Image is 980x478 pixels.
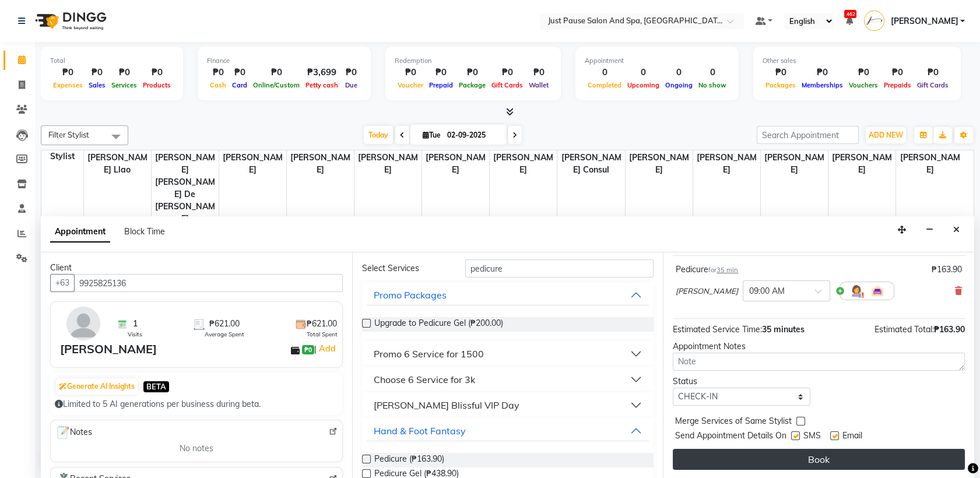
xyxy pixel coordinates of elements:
span: Completed [585,81,624,89]
span: No show [696,81,729,89]
span: Due [342,81,360,89]
div: ₱3,699 [303,66,341,79]
div: Promo Packages [374,288,447,302]
span: Petty cash [303,81,341,89]
span: Products [140,81,174,89]
span: No notes [180,442,213,455]
input: 2025-09-02 [444,126,502,144]
div: ₱0 [50,66,86,79]
div: ₱0 [426,66,456,79]
div: Appointment [585,56,729,66]
span: 35 min [716,266,738,274]
div: Appointment Notes [673,340,965,353]
span: [PERSON_NAME] [761,150,828,177]
button: +63 [50,274,75,292]
div: ₱0 [229,66,250,79]
span: 1 [133,318,138,330]
span: Card [229,81,250,89]
div: ₱0 [86,66,108,79]
span: Average Spent [205,330,244,339]
div: ₱0 [207,66,229,79]
div: Promo 6 Service for 1500 [374,347,484,361]
span: Vouchers [846,81,881,89]
button: Generate AI Insights [56,378,138,395]
div: ₱0 [799,66,846,79]
span: [PERSON_NAME] [354,150,421,177]
span: Memberships [799,81,846,89]
a: Add [317,342,337,356]
span: Ongoing [662,81,696,89]
div: Finance [207,56,361,66]
span: Estimated Total: [874,324,934,335]
div: ₱0 [846,66,881,79]
span: [PERSON_NAME] [693,150,760,177]
span: Services [108,81,140,89]
span: ₱0 [302,345,314,354]
button: Promo Packages [367,284,649,305]
span: Filter Stylist [48,130,89,139]
span: Email [842,430,862,444]
div: ₱0 [456,66,489,79]
div: [PERSON_NAME] [60,340,157,358]
span: SMS [803,430,821,444]
span: Sales [86,81,108,89]
button: Close [948,221,965,239]
span: Send Appointment Details On [675,430,786,444]
a: 462 [845,16,852,26]
button: Book [673,449,965,470]
div: Hand & Foot Fantasy [374,424,466,438]
span: Today [364,126,393,144]
span: | [314,342,337,356]
span: [PERSON_NAME] [422,150,489,177]
button: Choose 6 Service for 3k [367,369,649,390]
button: [PERSON_NAME] Blissful VIP Day [367,395,649,416]
span: Upgrade to Pedicure Gel (₱200.00) [374,317,503,332]
span: Voucher [395,81,426,89]
span: Prepaid [426,81,456,89]
span: [PERSON_NAME] [626,150,693,177]
div: 0 [696,66,729,79]
span: Upcoming [624,81,662,89]
input: Search Appointment [757,126,859,144]
span: Cash [207,81,229,89]
input: Search by service name [465,259,654,277]
button: Promo 6 Service for 1500 [367,343,649,364]
span: [PERSON_NAME] [219,150,286,177]
div: 0 [662,66,696,79]
small: for [708,266,738,274]
div: Redemption [395,56,552,66]
span: Merge Services of Same Stylist [675,415,792,430]
div: ₱0 [526,66,552,79]
div: Stylist [41,150,83,163]
span: [PERSON_NAME] [890,15,958,27]
img: Hairdresser.png [849,284,863,298]
div: ₱0 [341,66,361,79]
span: Tue [420,131,444,139]
input: Search by Name/Mobile/Email/Code [74,274,343,292]
span: Gift Cards [489,81,526,89]
span: Gift Cards [914,81,951,89]
div: ₱0 [881,66,914,79]
span: ₱621.00 [307,318,337,330]
div: Choose 6 Service for 3k [374,372,475,386]
span: Appointment [50,222,110,242]
span: [PERSON_NAME] [PERSON_NAME] De [PERSON_NAME] [152,150,219,226]
span: 462 [844,10,856,18]
span: [PERSON_NAME] [676,286,738,297]
div: 0 [585,66,624,79]
span: 35 minutes [762,324,805,335]
div: ₱0 [108,66,140,79]
div: ₱163.90 [932,263,962,276]
div: Status [673,375,810,388]
span: Notes [55,425,92,440]
div: Client [50,262,343,274]
span: Total Spent [307,330,338,339]
img: Interior.png [870,284,884,298]
span: Online/Custom [250,81,303,89]
span: Block Time [124,226,165,237]
img: avatar [66,307,100,340]
span: [PERSON_NAME] [896,150,964,177]
span: Expenses [50,81,86,89]
div: ₱0 [250,66,303,79]
div: [PERSON_NAME] Blissful VIP Day [374,398,519,412]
